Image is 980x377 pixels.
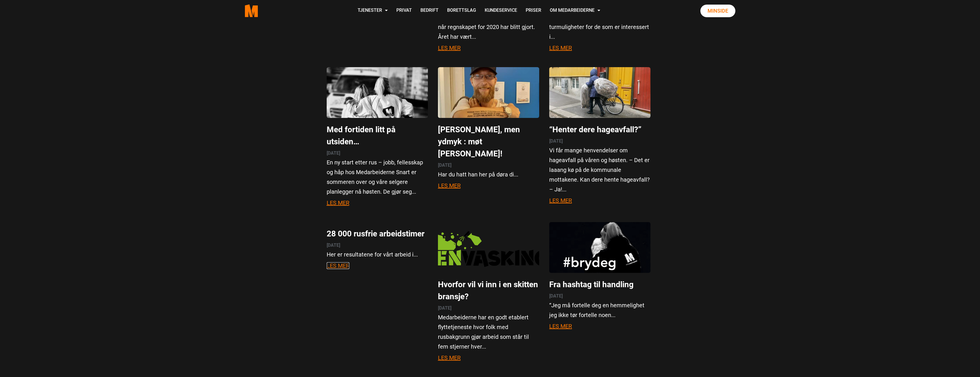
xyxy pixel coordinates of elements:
a: Les mer om Hvorfor vil vi inn i en skitten bransje? featured image [438,244,539,250]
a: Les mer om Uredd, men ydmyk : møt Thomas! featured image [438,89,539,96]
img: 20200803 104253 [327,67,428,118]
a: Borettslag [443,1,480,21]
a: Les mer om Hvorfor vil vi inn i en skitten bransje? main title [438,280,538,301]
a: Les mer om Med fortiden litt på utsiden… featured image [327,89,428,96]
a: Les mer om Hvorfor vil vi inn i en skitten bransje? button [438,354,461,361]
a: Les mer om Fra hashtag til handling button [549,323,572,330]
a: Les mer om “Henter dere hageavfall?” featured image [549,89,650,96]
a: Les mer om Fra hashtag til handling featured image [549,244,650,250]
a: Om Medarbeiderne [545,1,605,21]
a: Kundeservice [480,1,521,21]
a: Les mer om “Henter dere hageavfall?” main title [549,125,641,134]
img: IMG 20200327 141409 2 [549,67,650,118]
a: Les mer om Uredd, men ydmyk : møt Thomas! main title [438,125,520,158]
span: [DATE] [549,138,563,144]
p: Tusen takk! . 2020 – Takknemlighetens år Det er lett å kjenne på takknemlighet når regnskapet for... [438,3,539,42]
img: Polish 20200103 011047550 [549,222,650,273]
a: Priser [521,1,545,21]
p: Medarbeiderne har en godt etablert flyttetjeneste hvor folk med rusbakgrunn gjør arbeid som står ... [438,312,539,351]
span: [DATE] [549,293,563,299]
a: Les mer om Ensomhet & kjærlighet button [549,44,572,51]
a: Les mer om Med fortiden litt på utsiden… main title [327,125,395,146]
a: Bedrift [416,1,443,21]
a: Les mer om Fra hashtag til handling main title [549,280,634,289]
p: Vi får mange henvendelser om hageavfall på våren og høsten. – Det er laaang kø på de kommunale mo... [549,145,650,194]
a: Les mer om 28 000 rusfrie arbeidstimer button [327,262,349,269]
a: Les mer om “Henter dere hageavfall?” button [549,197,572,204]
a: Tjenester [353,1,392,21]
p: Har du hatt han her på døra di... [438,170,539,179]
a: Les mer om 28 000 rusfrie arbeidstimer main title [327,229,424,238]
p: Her er resultatene for vårt arbeid i... [327,250,424,259]
a: Privat [392,1,416,21]
span: [DATE] [438,162,451,168]
p: “Jeg må fortelle deg en hemmelighet jeg ikke tør fortelle noen... [549,300,650,320]
a: Les mer om Med fortiden litt på utsiden… button [327,199,349,206]
a: Les mer om Uredd, men ydmyk : møt Thomas! button [438,182,461,189]
img: 20200622 134010 [438,67,539,118]
span: [DATE] [327,242,340,248]
span: [DATE] [327,150,340,156]
a: Minside [700,5,735,17]
p: En ny start etter rus – jobb, fellesskap og håp hos Medarbeiderne Snart er sommeren over og våre ... [327,158,428,197]
img: Renvasking med skum og mer [438,222,539,273]
a: Les mer om Årsrapport 2020 button [438,44,461,51]
p: Februar er her og med det vinter og kulde, men også lysere dager og fine turmuligheter for de som... [549,3,650,42]
span: [DATE] [438,305,451,311]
